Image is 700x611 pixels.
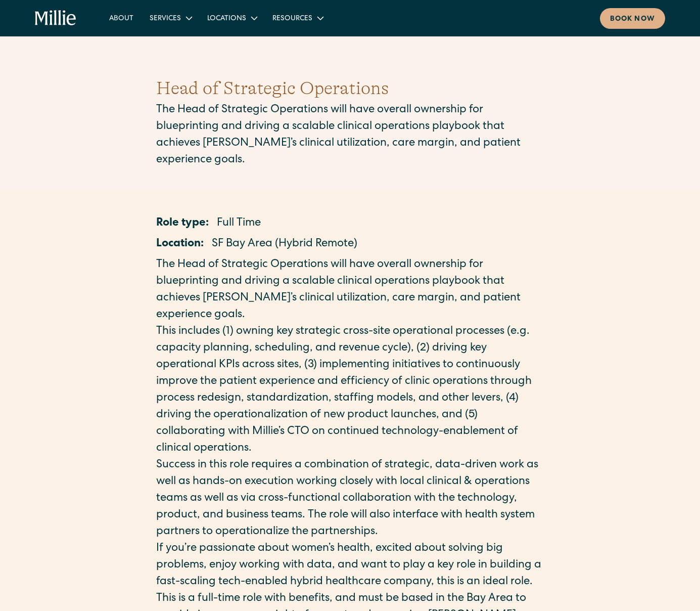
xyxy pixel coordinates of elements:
h1: Head of Strategic Operations [156,75,544,102]
p: Full Time [217,215,261,232]
div: Locations [207,14,246,24]
p: SF Bay Area (Hybrid Remote) [212,236,357,253]
p: Location: [156,236,204,253]
div: Book now [610,14,655,25]
div: Resources [272,14,312,24]
a: home [35,10,76,26]
p: Success in this role requires a combination of strategic, data-driven work as well as hands-on ex... [156,457,544,541]
p: This includes (1) owning key strategic cross-site operational processes (e.g. capacity planning, ... [156,324,544,457]
div: Services [150,14,181,24]
div: Locations [199,10,264,26]
p: Role type: [156,215,209,232]
div: Services [142,10,199,26]
p: The Head of Strategic Operations will have overall ownership for blueprinting and driving a scala... [156,257,544,324]
a: About [101,10,142,26]
p: If you’re passionate about women’s health, excited about solving big problems, enjoy working with... [156,541,544,591]
a: Book now [600,8,665,29]
div: Resources [264,10,331,26]
p: The Head of Strategic Operations will have overall ownership for blueprinting and driving a scala... [156,102,544,169]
